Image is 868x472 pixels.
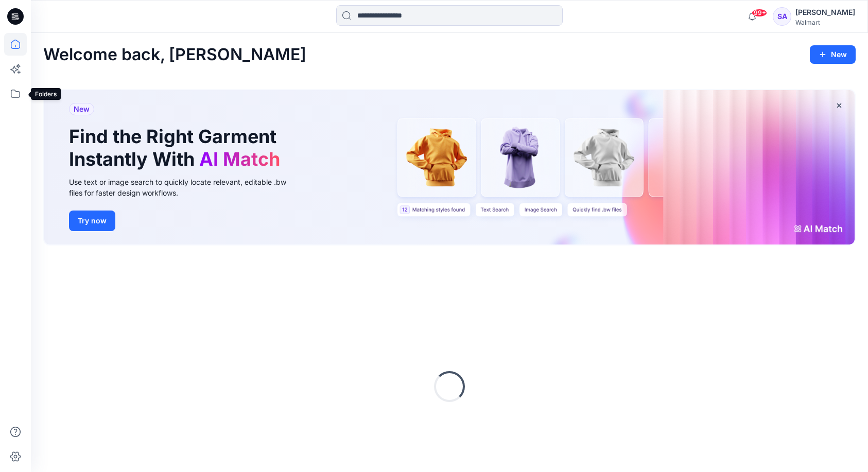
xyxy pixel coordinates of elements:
h2: Welcome back, [PERSON_NAME] [43,45,306,64]
div: Use text or image search to quickly locate relevant, editable .bw files for faster design workflows. [69,177,301,198]
button: Try now [69,211,115,231]
div: SA [773,7,791,26]
div: Walmart [795,19,855,26]
button: New [810,45,856,64]
span: AI Match [199,148,280,170]
div: [PERSON_NAME] [795,6,855,19]
span: 99+ [752,9,767,17]
span: New [74,103,90,115]
h1: Find the Right Garment Instantly With [69,126,285,170]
